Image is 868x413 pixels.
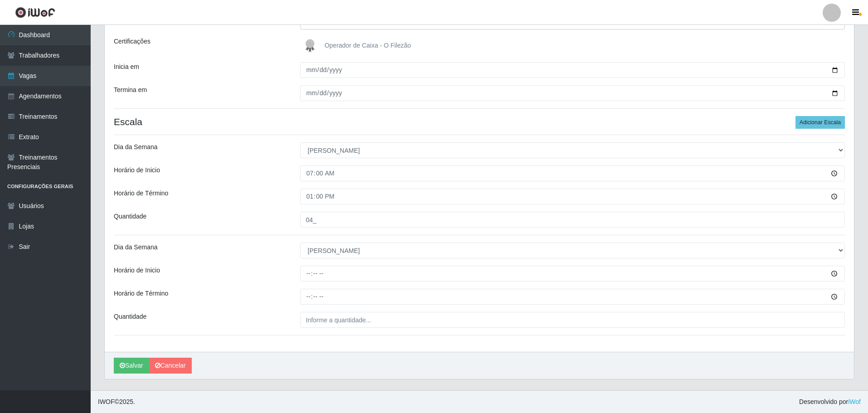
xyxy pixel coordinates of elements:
input: 00:00 [300,189,845,204]
h4: Escala [114,116,845,127]
a: iWof [848,398,861,405]
label: Horário de Inicio [114,165,160,175]
label: Horário de Término [114,289,168,298]
label: Inicia em [114,62,139,72]
input: 00:00 [300,165,845,181]
img: Operador de Caixa - O Filezão [301,37,323,55]
input: 00:00 [300,266,845,282]
label: Horário de Inicio [114,266,160,275]
a: Cancelar [149,358,192,374]
span: © 2025 . [98,397,135,407]
img: CoreUI Logo [15,7,55,18]
label: Dia da Semana [114,243,158,252]
span: Operador de Caixa - O Filezão [325,42,411,49]
button: Salvar [114,358,149,374]
input: Informe a quantidade... [300,212,845,228]
label: Quantidade [114,212,146,221]
label: Horário de Término [114,189,168,198]
button: Adicionar Escala [795,116,845,129]
input: 00:00 [300,289,845,305]
input: 00/00/0000 [300,85,845,101]
input: Informe a quantidade... [300,312,845,328]
label: Dia da Semana [114,142,158,152]
label: Certificações [114,37,150,46]
label: Termina em [114,85,147,95]
label: Quantidade [114,312,146,321]
span: IWOF [98,398,115,405]
span: Desenvolvido por [799,397,861,407]
input: 00/00/0000 [300,62,845,78]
